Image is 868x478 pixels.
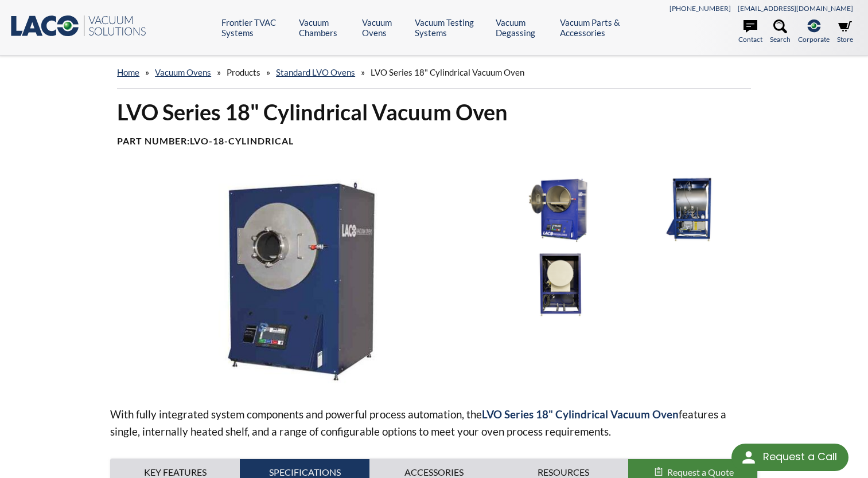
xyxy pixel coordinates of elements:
[155,67,211,77] a: Vacuum Ovens
[371,67,524,77] span: LVO Series 18" Cylindrical Vacuum Oven
[482,408,679,421] strong: LVO Series 18" Cylindrical Vacuum Oven
[798,34,830,45] span: Corporate
[499,250,622,319] img: Vacuum Oven Cylindrical Chamber, rear view
[117,67,139,77] a: home
[560,17,644,38] a: Vacuum Parts & Accessories
[276,67,355,77] a: Standard LVO Ovens
[299,17,353,38] a: Vacuum Chambers
[227,67,260,77] span: Products
[670,4,731,13] a: [PHONE_NUMBER]
[190,135,294,146] b: LVO-18-Cylindrical
[738,4,853,13] a: [EMAIL_ADDRESS][DOMAIN_NAME]
[738,19,762,45] a: Contact
[628,175,752,244] img: Vacuum Oven Cylindrical Chamber, side view
[499,175,622,244] img: Vacuum Oven Cylindrical Chamber Open Door, front view
[110,406,758,440] p: With fully integrated system components and powerful process automation, the features a single, i...
[763,444,837,470] div: Request a Call
[362,17,406,38] a: Vacuum Ovens
[110,175,489,387] img: Vacuum Oven Cylindrical Chamber front angle view
[770,19,791,45] a: Search
[739,448,758,467] img: round button
[837,19,853,45] a: Store
[117,98,751,126] h1: LVO Series 18" Cylindrical Vacuum Oven
[221,17,290,38] a: Frontier TVAC Systems
[117,135,751,147] h4: Part Number:
[667,467,734,477] span: Request a Quote
[117,56,751,89] div: » » » »
[496,17,551,38] a: Vacuum Degassing
[731,444,848,471] div: Request a Call
[415,17,487,38] a: Vacuum Testing Systems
